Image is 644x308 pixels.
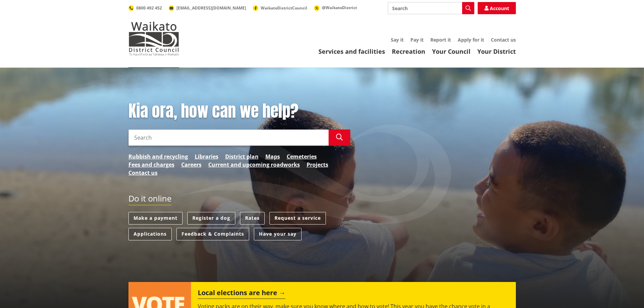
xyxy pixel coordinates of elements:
[392,47,425,55] a: Recreation
[128,194,171,206] h2: Do it online
[478,2,516,14] a: Account
[253,5,307,11] a: WaikatoDistrictCouncil
[195,152,218,161] a: Libraries
[307,161,328,169] a: Projects
[613,280,637,304] iframe: Messenger Launcher
[128,101,350,121] h1: Kia ora, how can we help?
[128,161,174,169] a: Fees and charges
[477,47,516,55] a: Your District
[128,5,162,11] a: 0800 492 452
[225,152,259,161] a: District plan
[391,37,404,43] a: Say it
[128,129,329,146] input: Search input
[208,161,300,169] a: Current and upcoming roadworks
[128,228,172,240] a: Applications
[430,37,451,43] a: Report it
[176,228,249,240] a: Feedback & Complaints
[314,5,357,10] a: @WaikatoDistrict
[318,47,385,55] a: Services and facilities
[198,289,285,299] h2: Local elections are here
[458,37,484,43] a: Apply for it
[287,152,317,161] a: Cemeteries
[136,5,162,11] span: 0800 492 452
[128,212,183,224] a: Make a payment
[240,212,265,224] a: Rates
[265,152,280,161] a: Maps
[128,169,158,177] a: Contact us
[261,5,307,11] span: WaikatoDistrictCouncil
[269,212,326,224] a: Request a service
[176,5,246,11] span: [EMAIL_ADDRESS][DOMAIN_NAME]
[254,228,302,240] a: Have your say
[181,161,201,169] a: Careers
[187,212,235,224] a: Register a dog
[169,5,246,11] a: [EMAIL_ADDRESS][DOMAIN_NAME]
[388,2,474,14] input: Search input
[410,37,424,43] a: Pay it
[128,152,188,161] a: Rubbish and recycling
[432,47,471,55] a: Your Council
[128,22,179,55] img: Waikato District Council - Te Kaunihera aa Takiwaa o Waikato
[491,37,516,43] a: Contact us
[322,5,357,10] span: @WaikatoDistrict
